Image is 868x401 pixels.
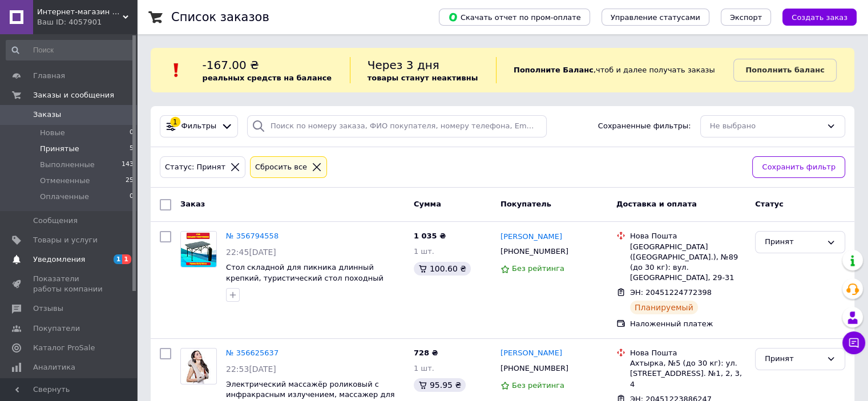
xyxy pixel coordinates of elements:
span: 0 [130,192,134,202]
button: Чат с покупателем [842,331,865,354]
span: 22:45[DATE] [226,248,276,257]
div: Планируемый [630,301,698,314]
div: 95.95 ₴ [414,378,466,392]
div: [GEOGRAPHIC_DATA] ([GEOGRAPHIC_DATA].), №89 (до 30 кг): вул. [GEOGRAPHIC_DATA], 29-31 [630,242,746,283]
a: № 356794558 [226,232,278,240]
span: Каталог ProSale [33,343,95,353]
span: Сумма [414,200,441,208]
span: Экспорт [730,13,762,22]
div: Принят [765,236,822,248]
h1: Список заказов [171,10,269,24]
span: 5 [130,144,134,154]
div: Нова Пошта [630,348,746,358]
div: 100.60 ₴ [414,262,471,276]
div: Ахтырка, №5 (до 30 кг): ул. [STREET_ADDRESS]. №1, 2, 3, 4 [630,358,746,390]
a: Пополнить баланс [733,59,836,82]
input: Поиск по номеру заказа, ФИО покупателя, номеру телефона, Email, номеру накладной [247,115,547,137]
span: 1 шт. [414,247,434,256]
span: Без рейтинга [512,381,564,390]
span: Отзывы [33,303,63,314]
div: , чтоб и далее получать заказы [496,57,733,83]
span: Без рейтинга [512,264,564,273]
span: Создать заказ [792,13,847,22]
span: Фильтры [181,121,217,132]
span: Заказы [33,110,61,120]
span: Уведомления [33,254,85,265]
span: Покупатель [500,200,551,208]
div: Принят [765,353,822,365]
span: 0 [130,128,134,138]
span: Заказы и сообщения [33,90,114,100]
span: Сообщения [33,216,78,226]
span: Управление статусами [611,13,700,22]
b: Пополнить баланс [745,66,824,74]
div: [PHONE_NUMBER] [498,361,571,376]
span: Новые [40,128,65,138]
span: Интернет-магазин "Malva" [37,7,123,17]
div: [PHONE_NUMBER] [498,244,571,259]
button: Экспорт [721,9,771,26]
span: Покупатели [33,323,80,334]
a: Создать заказ [771,13,857,21]
span: Заказ [180,200,205,208]
img: Фото товару [181,232,216,267]
span: Главная [33,71,65,81]
span: Сохранить фильтр [762,161,835,173]
span: 1 шт. [414,364,434,372]
button: Создать заказ [782,9,857,26]
span: Оплаченные [40,192,89,202]
span: Скачать отчет по пром-оплате [448,12,581,22]
span: Аналитика [33,362,75,372]
span: 22:53[DATE] [226,364,276,374]
span: Отмененные [40,176,90,186]
span: 728 ₴ [414,349,438,357]
span: Через 3 дня [368,58,439,72]
button: Скачать отчет по пром-оплате [439,9,590,26]
a: [PERSON_NAME] [500,348,562,359]
span: Показатели работы компании [33,274,106,294]
span: 1 [114,254,123,264]
span: ЭН: 20451224772398 [630,288,712,297]
div: Нова Пошта [630,231,746,241]
span: Товары и услуги [33,235,98,245]
b: товары станут неактивны [368,74,478,82]
div: Сбросить все [253,161,309,173]
div: Не выбрано [710,120,822,132]
b: Пополните Баланс [514,66,594,74]
div: Ваш ID: 4057901 [37,17,137,27]
div: 1 [170,117,180,127]
a: Фото товару [180,348,217,384]
span: Выполненные [40,160,95,170]
a: Фото товару [180,231,217,268]
div: Статус: Принят [163,161,228,173]
span: Доставка и оплата [616,200,697,208]
span: 1 [122,254,131,264]
a: [PERSON_NAME] [500,232,562,242]
span: Принятые [40,144,79,154]
button: Сохранить фильтр [752,156,845,179]
img: :exclamation: [168,62,185,79]
img: Фото товару [183,349,215,384]
span: -167.00 ₴ [203,58,259,72]
a: № 356625637 [226,349,278,357]
span: 25 [126,176,134,186]
b: реальных средств на балансе [203,74,332,82]
span: Сохраненные фильтры: [598,121,691,132]
input: Поиск [6,40,135,60]
span: Статус [755,200,784,208]
a: Стол складной для пикника длинный крепкий, туристический стол походный раскладывающийся, кемпинг ... [226,263,383,293]
span: 143 [122,160,134,170]
button: Управление статусами [601,9,709,26]
span: 1 035 ₴ [414,232,446,240]
div: Наложенный платеж [630,319,746,329]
